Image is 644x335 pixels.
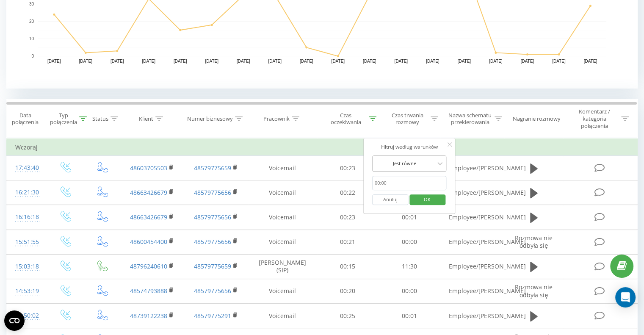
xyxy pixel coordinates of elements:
[187,115,233,122] div: Numer biznesowy
[426,59,439,64] text: [DATE]
[194,262,231,270] a: 48579775659
[194,238,231,246] a: 48579775656
[248,279,317,303] td: Voicemail
[317,205,379,230] td: 00:23
[569,108,619,130] div: Komentarz / kategoria połączenia
[50,112,77,126] div: Typ połączenia
[552,59,566,64] text: [DATE]
[372,194,408,205] button: Anuluj
[15,209,38,225] div: 16:16:18
[317,279,379,303] td: 00:20
[415,193,439,206] span: OK
[372,176,447,191] input: 00:00
[263,115,290,122] div: Pracownik
[29,2,34,6] text: 30
[31,54,34,58] text: 0
[248,156,317,180] td: Voicemail
[317,156,379,180] td: 00:23
[300,59,313,64] text: [DATE]
[379,254,440,279] td: 11:30
[521,59,534,64] text: [DATE]
[513,115,561,122] div: Nagranie rozmowy
[409,194,445,205] button: OK
[386,112,428,126] div: Czas trwania rozmowy
[379,230,440,254] td: 00:00
[194,164,231,172] a: 48579775659
[7,112,44,126] div: Data połączenia
[130,287,167,295] a: 48574793888
[47,59,61,64] text: [DATE]
[29,36,34,41] text: 10
[515,283,553,299] span: Rozmowa nie odbyła się
[317,304,379,328] td: 00:25
[440,304,504,328] td: Employee/[PERSON_NAME]
[142,59,156,64] text: [DATE]
[615,287,636,307] div: Open Intercom Messenger
[15,283,38,299] div: 14:53:19
[15,307,38,324] div: 14:50:02
[379,279,440,303] td: 00:00
[440,279,504,303] td: Employee/[PERSON_NAME]
[130,238,167,246] a: 48600454400
[130,213,167,221] a: 48663426679
[4,310,25,331] button: Open CMP widget
[194,188,231,197] a: 48579775656
[130,188,167,197] a: 48663426679
[440,254,504,279] td: Employee/[PERSON_NAME]
[448,112,492,126] div: Nazwa schematu przekierowania
[325,112,367,126] div: Czas oczekiwania
[111,59,124,64] text: [DATE]
[317,230,379,254] td: 00:21
[15,258,38,275] div: 15:03:18
[205,59,219,64] text: [DATE]
[268,59,282,64] text: [DATE]
[395,59,408,64] text: [DATE]
[363,59,376,64] text: [DATE]
[237,59,250,64] text: [DATE]
[440,230,504,254] td: Employee/[PERSON_NAME]
[248,254,317,279] td: [PERSON_NAME] (SIP)
[440,156,504,180] td: Employee/[PERSON_NAME]
[248,230,317,254] td: Voicemail
[248,205,317,230] td: Voicemail
[130,312,167,320] a: 48739122238
[379,304,440,328] td: 00:01
[440,205,504,230] td: Employee/[PERSON_NAME]
[332,59,345,64] text: [DATE]
[139,115,153,122] div: Klient
[248,304,317,328] td: Voicemail
[584,59,597,64] text: [DATE]
[379,205,440,230] td: 00:01
[29,19,34,24] text: 20
[15,234,38,250] div: 15:51:55
[317,180,379,205] td: 00:22
[194,287,231,295] a: 48579775656
[194,213,231,221] a: 48579775656
[458,59,471,64] text: [DATE]
[92,115,108,122] div: Status
[130,164,167,172] a: 48603705503
[15,160,38,176] div: 17:43:40
[248,180,317,205] td: Voicemail
[79,59,93,64] text: [DATE]
[174,59,187,64] text: [DATE]
[372,143,447,151] div: Filtruj według warunków
[440,180,504,205] td: Employee/[PERSON_NAME]
[489,59,503,64] text: [DATE]
[15,184,38,201] div: 16:21:30
[7,139,638,156] td: Wczoraj
[194,312,231,320] a: 48579775291
[317,254,379,279] td: 00:15
[515,234,553,249] span: Rozmowa nie odbyła się
[130,262,167,270] a: 48796240610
